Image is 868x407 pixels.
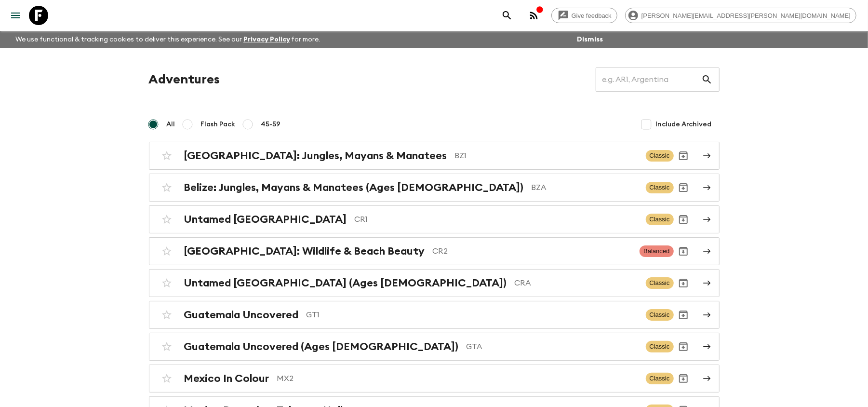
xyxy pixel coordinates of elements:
[574,33,605,46] button: Dismiss
[184,245,425,258] h2: [GEOGRAPHIC_DATA]: Wildlife & Beach Beauty
[596,66,701,93] input: e.g. AR1, Argentina
[6,6,25,25] button: menu
[646,341,674,353] span: Classic
[625,8,856,23] div: [PERSON_NAME][EMAIL_ADDRESS][PERSON_NAME][DOMAIN_NAME]
[307,309,638,321] p: GT1
[184,372,269,385] h2: Mexico In Colour
[433,245,632,257] p: CR2
[277,373,638,384] p: MX2
[184,149,447,162] h2: [GEOGRAPHIC_DATA]: Jungles, Mayans & Manatees
[566,12,617,19] span: Give feedback
[149,70,220,89] h1: Adventures
[184,213,347,226] h2: Untamed [GEOGRAPHIC_DATA]
[167,120,175,129] span: All
[674,146,693,165] button: Archive
[646,182,674,193] span: Classic
[184,340,459,353] h2: Guatemala Uncovered (Ages [DEMOGRAPHIC_DATA])
[455,150,638,162] p: BZ1
[149,333,720,361] a: Guatemala Uncovered (Ages [DEMOGRAPHIC_DATA])GTAClassicArchive
[532,182,638,193] p: BZA
[674,273,693,293] button: Archive
[674,337,693,356] button: Archive
[674,210,693,229] button: Archive
[149,269,720,297] a: Untamed [GEOGRAPHIC_DATA] (Ages [DEMOGRAPHIC_DATA])CRAClassicArchive
[646,214,674,225] span: Classic
[656,120,712,129] span: Include Archived
[149,237,720,265] a: [GEOGRAPHIC_DATA]: Wildlife & Beach BeautyCR2BalancedArchive
[674,242,693,261] button: Archive
[467,341,638,353] p: GTA
[149,142,720,170] a: [GEOGRAPHIC_DATA]: Jungles, Mayans & ManateesBZ1ClassicArchive
[674,305,693,325] button: Archive
[674,369,693,388] button: Archive
[646,309,674,321] span: Classic
[674,178,693,197] button: Archive
[12,31,324,48] p: We use functional & tracking cookies to deliver this experience. See our for more.
[149,174,720,202] a: Belize: Jungles, Mayans & Manatees (Ages [DEMOGRAPHIC_DATA])BZAClassicArchive
[515,277,638,289] p: CRA
[646,150,674,162] span: Classic
[201,120,236,129] span: Flash Pack
[149,301,720,329] a: Guatemala UncoveredGT1ClassicArchive
[184,181,524,194] h2: Belize: Jungles, Mayans & Manatees (Ages [DEMOGRAPHIC_DATA])
[551,8,617,23] a: Give feedback
[646,373,674,384] span: Classic
[184,309,299,321] h2: Guatemala Uncovered
[149,205,720,233] a: Untamed [GEOGRAPHIC_DATA]CR1ClassicArchive
[243,36,290,43] a: Privacy Policy
[355,214,638,225] p: CR1
[497,6,517,25] button: search adventures
[149,365,720,393] a: Mexico In ColourMX2ClassicArchive
[184,277,507,289] h2: Untamed [GEOGRAPHIC_DATA] (Ages [DEMOGRAPHIC_DATA])
[636,12,856,19] span: [PERSON_NAME][EMAIL_ADDRESS][PERSON_NAME][DOMAIN_NAME]
[646,277,674,289] span: Classic
[640,245,673,257] span: Balanced
[261,120,281,129] span: 45-59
